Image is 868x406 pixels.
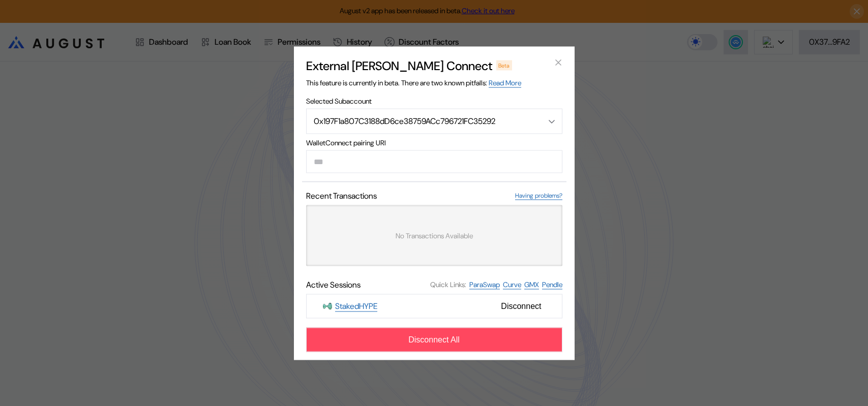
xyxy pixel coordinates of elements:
a: Pendle [542,279,562,289]
img: StakedHYPE [323,301,332,310]
a: Curve [503,279,521,289]
button: Open menu [306,108,562,134]
button: Disconnect All [306,327,562,352]
span: Disconnect All [408,335,460,344]
span: Selected Subaccount [306,96,562,105]
h2: External [PERSON_NAME] Connect [306,57,492,73]
a: ParaSwap [469,279,500,289]
div: 0x197F1a807C3188dD6ce38759ACc796721FC35292 [314,116,528,127]
a: Read More [489,78,521,87]
span: Recent Transactions [306,190,377,201]
span: Disconnect [497,297,545,315]
div: Beta [496,60,513,70]
button: close modal [550,54,566,71]
a: GMX [524,279,539,289]
a: StakedHYPE [335,300,377,311]
span: No Transactions Available [396,231,473,240]
button: StakedHYPEStakedHYPEDisconnect [306,294,562,318]
a: Having problems? [515,191,562,200]
span: This feature is currently in beta. There are two known pitfalls: [306,78,521,87]
span: Quick Links: [430,280,466,289]
span: WalletConnect pairing URI [306,138,562,147]
span: Active Sessions [306,279,361,290]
